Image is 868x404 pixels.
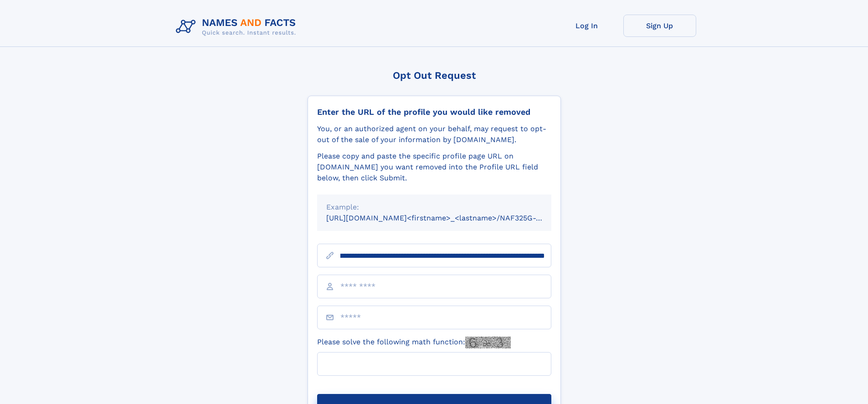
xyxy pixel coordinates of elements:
[326,214,569,222] small: [URL][DOMAIN_NAME]<firstname>_<lastname>/NAF325G-xxxxxxxx
[172,15,303,39] img: Logo Names and Facts
[317,107,551,117] div: Enter the URL of the profile you would like removed
[550,15,623,37] a: Log In
[317,123,551,145] div: You, or an authorized agent on your behalf, may request to opt-out of the sale of your informatio...
[623,15,696,37] a: Sign Up
[317,337,511,348] label: Please solve the following math function:
[317,151,551,184] div: Please copy and paste the specific profile page URL on [DOMAIN_NAME] you want removed into the Pr...
[308,70,561,81] div: Opt Out Request
[326,202,542,213] div: Example:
